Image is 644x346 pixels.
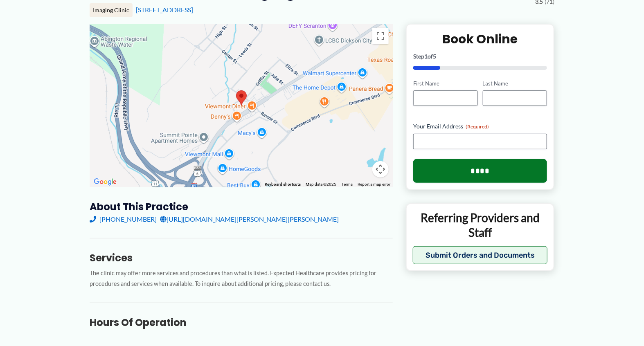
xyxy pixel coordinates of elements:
button: Submit Orders and Documents [413,246,547,264]
a: [STREET_ADDRESS] [136,6,193,13]
p: Referring Providers and Staff [413,210,547,240]
button: Map camera controls [372,161,389,177]
p: The clinic may offer more services and procedures than what is listed. Expected Healthcare provid... [90,268,393,290]
a: Terms (opens in new tab) [341,182,353,186]
button: Toggle fullscreen view [372,28,389,44]
a: Open this area in Google Maps (opens a new window) [92,177,119,187]
label: Your Email Address [413,122,547,130]
button: Keyboard shortcuts [265,182,301,187]
span: 1 [424,53,428,60]
a: [PHONE_NUMBER] [90,213,157,225]
span: (Required) [466,124,489,130]
p: Step of [413,54,547,59]
label: Last Name [483,80,547,88]
span: 5 [433,53,436,60]
div: Imaging Clinic [90,3,133,17]
a: [URL][DOMAIN_NAME][PERSON_NAME][PERSON_NAME] [160,213,339,225]
a: Report a map error [358,182,390,186]
h3: Hours of Operation [90,316,393,329]
span: Map data ©2025 [306,182,336,186]
label: First Name [413,80,477,88]
h2: Book Online [413,31,547,47]
h3: Services [90,252,393,264]
img: Google [92,177,119,187]
h3: About this practice [90,200,393,213]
